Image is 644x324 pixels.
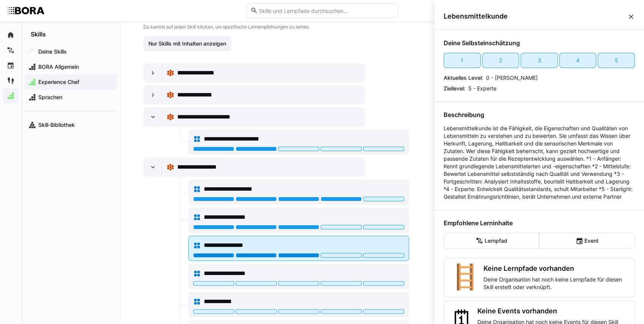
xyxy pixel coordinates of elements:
[37,93,113,101] span: Sprachen
[444,85,465,92] p: Ziellevel:
[477,307,628,315] h3: Keine Events vorhanden
[444,111,635,119] h4: Beschreibung
[444,233,539,249] eds-button-option: Lernpfad
[143,24,409,30] p: Du kannst auf jeden Skill klicken, um spezifische Lernempfehlungen zu sehen.
[483,264,628,273] h3: Keine Lernpfade vorhanden
[444,74,483,82] p: Aktuelles Level:
[499,57,502,64] div: 2
[483,276,628,291] p: Deine Organisation hat noch keine Lernpfade für diesen Skill erstellt oder verknüpft.
[37,63,113,71] span: BORA Allgemein
[444,219,635,227] h4: Empfohlene Lerninhalte
[444,125,635,201] p: Lebensmittelkunde ist die Fähigkeit, die Eigenschaften und Qualitäten von Lebensmitteln zu verste...
[461,57,463,64] div: 1
[615,57,618,64] div: 5
[147,40,227,47] span: Nur Skills mit Inhalten anzeigen
[576,57,579,64] div: 4
[450,264,480,291] div: 🪜
[539,233,635,249] eds-button-option: Event
[444,39,635,47] h4: Deine Selbsteinschätzung
[486,74,538,82] p: 0 - [PERSON_NAME]
[258,7,394,14] input: Skills und Lernpfade durchsuchen…
[37,78,113,86] span: Experience Chef
[143,36,231,51] button: Nur Skills mit Inhalten anzeigen
[468,85,496,92] p: 5 - Experte
[444,12,627,21] span: Lebensmittelkunde
[537,57,541,64] div: 3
